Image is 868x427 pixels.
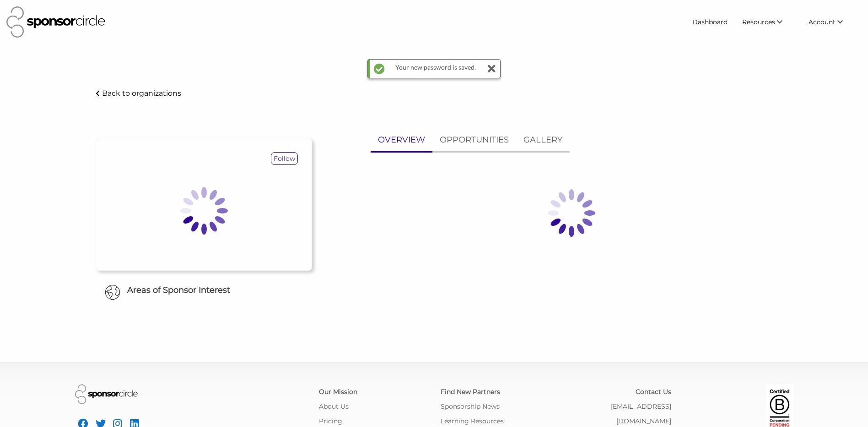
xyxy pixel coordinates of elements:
h6: Areas of Sponsor Interest [89,285,319,296]
a: [EMAIL_ADDRESS][DOMAIN_NAME] [611,402,671,425]
img: Globe Icon [105,285,120,300]
img: Sponsor Circle Logo [75,384,138,404]
li: Resources [735,14,801,30]
p: OPPORTUNITIES [440,133,509,147]
p: Back to organizations [102,89,181,98]
span: Resources [742,18,775,26]
a: Dashboard [685,14,735,30]
p: GALLERY [523,133,562,147]
a: Learning Resources [441,417,504,425]
div: Your new password is saved. [392,60,480,78]
span: Account [809,18,836,26]
img: Loading spinner [158,165,250,257]
img: Loading spinner [526,167,617,259]
a: About Us [319,402,349,411]
img: Sponsor Circle Logo [6,6,105,38]
p: Follow [271,153,297,164]
a: Pricing [319,417,342,425]
p: OVERVIEW [378,133,425,147]
a: Sponsorship News [441,402,500,411]
li: Account [801,14,862,30]
a: Find New Partners [441,388,500,396]
a: Contact Us [636,388,671,396]
a: Our Mission [319,388,357,396]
